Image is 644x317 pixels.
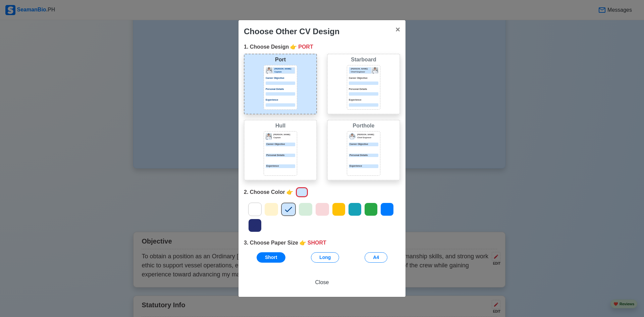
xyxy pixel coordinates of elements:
[357,133,378,136] p: [PERSON_NAME]
[244,43,400,51] div: 1. Choose Design
[349,98,378,102] p: Experience
[274,67,295,70] p: [PERSON_NAME]
[349,143,378,146] div: Career Objective
[246,122,315,130] div: Hull
[273,133,295,136] p: [PERSON_NAME]
[273,136,295,139] p: Captain
[349,88,378,91] p: Personal Details
[246,56,315,64] div: Port
[266,164,295,168] p: Experience
[290,43,297,51] span: point
[244,186,400,199] div: 2. Choose Color
[266,88,295,91] p: Personal Details
[329,122,398,130] div: Porthole
[349,154,378,157] div: Personal Details
[286,188,293,196] span: point
[351,67,371,70] p: [PERSON_NAME]
[349,164,378,168] div: Experience
[308,239,326,247] span: SHORT
[365,252,387,263] button: A4
[351,70,371,73] p: Chief Engineer
[244,25,339,38] div: Choose Other CV Design
[266,98,295,102] p: Experience
[315,279,329,285] span: Close
[329,56,398,64] div: Starboard
[357,136,378,139] p: Chief Engineer
[274,70,295,73] p: Captain
[300,239,306,247] span: point
[311,252,339,263] button: Long
[395,25,400,34] span: ×
[298,43,313,51] span: PORT
[266,76,295,80] p: Career Objective
[247,276,397,289] button: Close
[244,239,400,247] div: 3. Choose Paper Size
[349,76,378,80] p: Career Objective
[257,252,286,263] button: Short
[266,154,295,157] p: Personal Details
[266,143,295,146] p: Career Objective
